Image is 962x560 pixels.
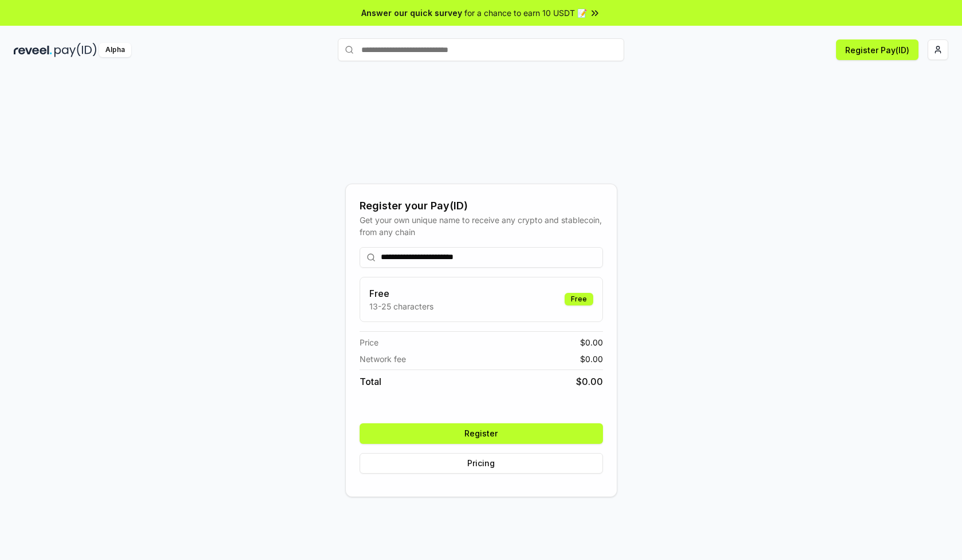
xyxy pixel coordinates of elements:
span: Total [360,375,381,388]
span: Network fee [360,353,406,365]
button: Register [360,423,603,444]
span: $ 0.00 [576,375,603,388]
span: $ 0.00 [580,336,603,348]
button: Register Pay(ID) [836,39,918,60]
button: Pricing [360,453,603,474]
div: Free [565,293,593,305]
div: Get your own unique name to receive any crypto and stablecoin, from any chain [360,214,603,238]
span: Price [360,336,379,348]
span: Answer our quick survey [361,7,462,19]
img: pay_id [54,43,97,57]
h3: Free [369,287,433,300]
span: for a chance to earn 10 USDT 📝 [464,7,587,19]
div: Register your Pay(ID) [360,198,603,214]
div: Alpha [99,43,131,57]
img: reveel_dark [14,43,52,57]
p: 13-25 characters [369,300,433,312]
span: $ 0.00 [580,353,603,365]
